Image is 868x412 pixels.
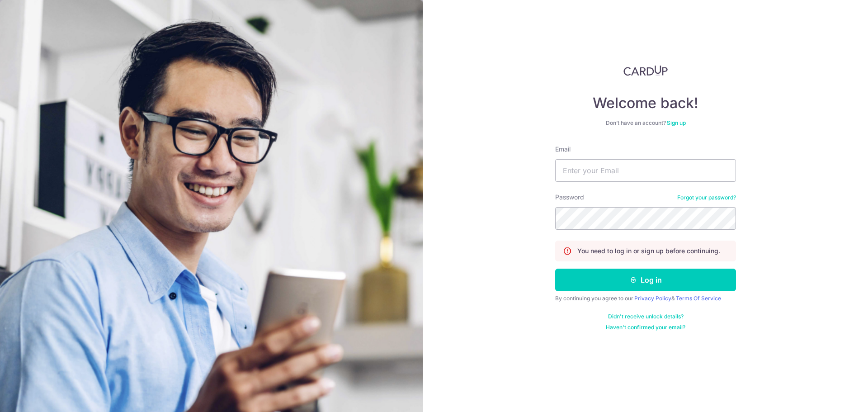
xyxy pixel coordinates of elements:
p: You need to log in or sign up before continuing. [577,246,720,256]
button: Log in [555,269,736,291]
a: Terms Of Service [676,295,721,302]
img: CardUp Logo [623,65,668,76]
a: Privacy Policy [634,295,671,302]
a: Haven't confirmed your email? [606,324,685,331]
input: Enter your Email [555,159,736,182]
label: Email [555,145,571,154]
label: Password [555,193,584,202]
div: Don’t have an account? [555,119,736,127]
h4: Welcome back! [555,94,736,112]
a: Forgot your password? [677,194,736,201]
div: By continuing you agree to our & [555,295,736,302]
a: Sign up [667,119,686,126]
a: Didn't receive unlock details? [608,313,684,320]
